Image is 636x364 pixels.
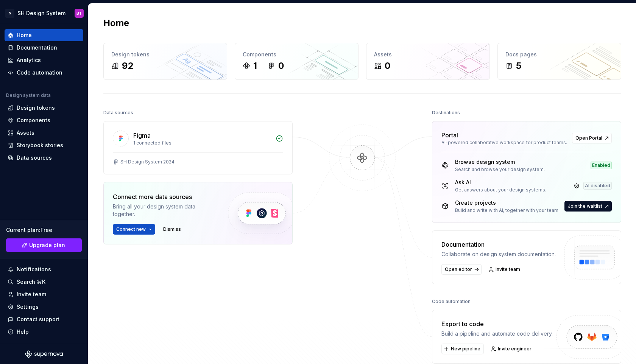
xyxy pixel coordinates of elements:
[17,31,32,39] div: Home
[564,201,612,212] button: Join the waitlist
[583,182,612,190] div: AI disabled
[445,266,472,272] span: Open editor
[17,117,50,124] div: Components
[17,154,52,162] div: Data sources
[5,42,83,54] a: Documentation
[441,250,556,258] div: Collaborate on design system documentation.
[113,203,215,218] div: Bring all your design system data together.
[441,319,553,328] div: Export to code
[243,51,351,58] div: Components
[441,240,556,249] div: Documentation
[568,203,602,209] span: Join the waitlist
[25,350,63,358] svg: Supernova Logo
[441,330,553,338] div: Build a pipeline and automate code delivery.
[103,107,133,118] div: Data sources
[17,266,51,273] div: Notifications
[17,129,34,137] div: Assets
[17,9,65,17] div: SH Design System
[5,288,83,300] a: Invite team
[160,224,184,235] button: Dismiss
[17,316,59,323] div: Contact support
[516,60,521,72] div: 5
[17,69,62,76] div: Code automation
[111,51,219,58] div: Design tokens
[5,54,83,66] a: Analytics
[17,328,29,336] div: Help
[455,158,545,166] div: Browse design system
[5,263,83,275] button: Notifications
[133,140,271,146] div: 1 connected files
[5,9,14,18] div: S
[17,278,45,286] div: Search ⌘K
[441,264,482,275] a: Open editor
[572,133,612,143] a: Open Portal
[366,43,490,80] a: Assets0
[163,226,181,232] span: Dismiss
[116,226,146,232] span: Connect new
[17,291,46,298] div: Invite team
[441,140,567,146] div: AI-powered collaborative workspace for product teams.
[5,152,83,164] a: Data sources
[120,159,175,165] div: SH Design System 2024
[5,127,83,139] a: Assets
[253,60,257,72] div: 1
[455,207,560,213] div: Build and write with AI, together with your team.
[374,51,482,58] div: Assets
[103,121,293,174] a: Figma1 connected filesSH Design System 2024
[5,67,83,79] a: Code automation
[6,92,51,98] div: Design system data
[235,43,359,80] a: Components10
[5,102,83,114] a: Design tokens
[451,346,480,352] span: New pipeline
[5,276,83,288] button: Search ⌘K
[17,56,41,64] div: Analytics
[113,224,155,235] button: Connect new
[17,142,63,149] div: Storybook stories
[6,238,82,252] button: Upgrade plan
[455,179,546,186] div: Ask AI
[441,131,458,140] div: Portal
[455,199,560,207] div: Create projects
[5,29,83,41] a: Home
[103,17,129,29] h2: Home
[455,166,545,173] div: Search and browse your design system.
[5,301,83,313] a: Settings
[17,104,55,112] div: Design tokens
[2,5,86,21] button: SSH Design SystemBT
[122,60,133,72] div: 92
[498,346,532,352] span: Invite engineer
[455,187,546,193] div: Get answers about your design systems.
[575,135,602,141] span: Open Portal
[432,107,460,118] div: Destinations
[103,43,227,80] a: Design tokens92
[5,114,83,126] a: Components
[432,296,471,307] div: Code automation
[496,266,520,272] span: Invite team
[29,241,65,249] span: Upgrade plan
[497,43,621,80] a: Docs pages5
[505,51,613,58] div: Docs pages
[486,264,524,275] a: Invite team
[441,344,484,354] button: New pipeline
[133,131,151,140] div: Figma
[76,10,82,16] div: BT
[488,344,535,354] a: Invite engineer
[6,226,82,234] div: Current plan : Free
[17,303,39,311] div: Settings
[385,60,390,72] div: 0
[591,162,612,169] div: Enabled
[5,326,83,338] button: Help
[17,44,57,51] div: Documentation
[5,313,83,325] button: Contact support
[5,139,83,151] a: Storybook stories
[113,192,215,201] div: Connect more data sources
[278,60,284,72] div: 0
